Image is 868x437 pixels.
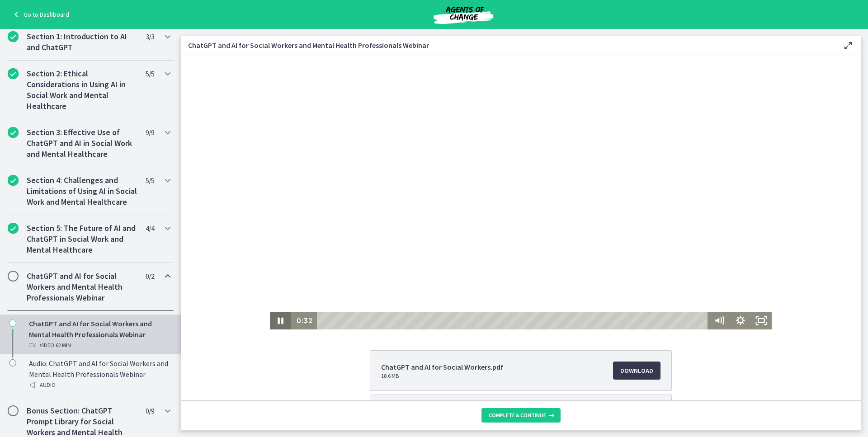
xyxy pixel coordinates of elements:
[29,358,170,390] div: Audio: ChatGPT and AI for Social Workers and Mental Health Professionals Webinar
[146,175,154,186] span: 5 / 5
[27,175,137,207] h2: Section 4: Challenges and Limitations of Using AI in Social Work and Mental Healthcare
[146,31,154,42] span: 3 / 3
[381,372,503,380] span: 18.6 MB
[11,9,69,20] a: Go to Dashboard
[27,68,137,112] h2: Section 2: Ethical Considerations in Using AI in Social Work and Mental Healthcare
[181,55,861,329] iframe: Video Lesson
[27,271,137,303] h2: ChatGPT and AI for Social Workers and Mental Health Professionals Webinar
[27,223,137,255] h2: Section 5: The Future of AI and ChatGPT in Social Work and Mental Healthcare
[8,127,19,138] i: Completed
[8,175,19,186] i: Completed
[146,405,154,416] span: 0 / 9
[146,271,154,282] span: 0 / 2
[146,68,154,79] span: 5 / 5
[188,40,828,51] h3: ChatGPT and AI for Social Workers and Mental Health Professionals Webinar
[29,340,170,351] div: Video
[54,340,71,351] span: · 62 min
[146,223,154,234] span: 4 / 4
[481,408,561,423] button: Complete & continue
[409,4,518,25] img: Agents of Change
[381,362,503,372] span: ChatGPT and AI for Social Workers.pdf
[29,318,170,351] div: ChatGPT and AI for Social Workers and Mental Health Professionals Webinar
[146,127,154,138] span: 9 / 9
[528,257,549,274] button: Mute
[620,365,653,376] span: Download
[613,362,660,380] a: Download
[29,380,170,390] div: Audio
[8,223,19,234] i: Completed
[8,31,19,42] i: Completed
[27,31,137,53] h2: Section 1: Introduction to AI and ChatGPT
[570,257,591,274] button: Fullscreen
[27,127,137,160] h2: Section 3: Effective Use of ChatGPT and AI in Social Work and Mental Healthcare
[8,68,19,79] i: Completed
[489,412,546,419] span: Complete & continue
[549,257,570,274] button: Show settings menu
